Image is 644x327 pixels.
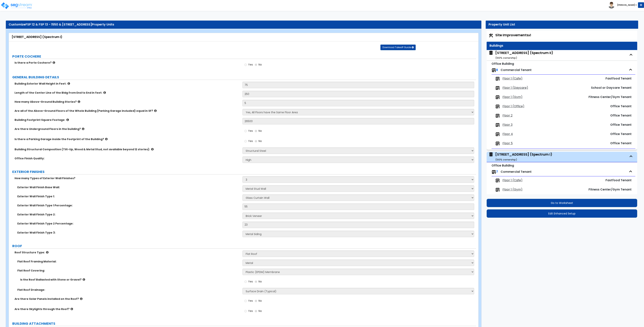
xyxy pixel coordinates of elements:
[9,22,479,27] div: Customize Property Units
[259,63,262,66] span: No
[489,152,493,157] img: building.svg
[12,54,476,59] label: PORTE COCHERE
[15,307,240,311] label: Are there Skylights through the Roof?
[12,169,476,174] label: EXTERIOR FINISHES
[25,22,92,27] span: FSP 12 & FSP 13 - 1550 & [STREET_ADDRESS]
[606,178,632,182] span: Fastfood Tenant
[495,158,517,161] small: ( 100 % ownership)
[495,152,552,162] div: [STREET_ADDRESS] (Spectrum I)
[492,163,514,168] small: Office Building
[495,33,531,37] span: Site Improvements
[496,68,498,72] span: 8
[489,33,493,38] img: Construction.png
[492,170,496,174] img: tenants.png
[12,321,476,326] label: BUILDING ATTACHMENTS
[489,22,635,27] div: Property Unit List
[489,50,553,60] span: 1550 W Digital Drive (Spectrum II)
[1,2,33,9] img: logo_pro_r.png
[17,269,240,272] label: Flat Roof Covering:
[502,86,528,90] span: Floor 1 (Daycare)
[17,213,240,216] label: Exterior Wall Finish Type 2:
[15,137,240,141] label: Is there a Parking Garage inside the Footprint of the Building?
[15,251,240,254] label: Roof Structure Type:
[589,187,632,192] span: Fitness Center/Gym Tenant
[244,299,247,303] input: Yes
[489,50,493,55] img: building.svg
[492,68,496,72] img: tenants.png
[248,280,253,283] span: Yes
[495,104,500,109] img: tenants.png
[248,309,253,313] span: Yes
[495,132,500,137] img: tenants.png
[15,118,240,122] label: Building Footprint Square Footage:
[248,63,253,66] span: Yes
[15,127,240,131] label: Are there Underground Floors in the building?
[610,113,632,118] span: Office Tenant
[502,141,513,146] span: Floor 5
[17,288,240,292] label: Flat Roof Drainage:
[259,280,262,283] span: No
[151,148,154,151] i: click for more info!
[82,127,84,130] i: click for more info!
[255,139,257,143] input: No
[382,46,411,49] span: Download Takeoff Guide
[12,35,475,39] div: [STREET_ADDRESS] (Spectrum I)
[244,139,247,143] input: Yes
[502,132,513,136] span: Floor 4
[15,61,240,65] label: Is there a Porte Cochere?
[15,176,240,180] label: How many Types of Exterior Wall Finishes?
[495,178,500,183] img: tenants.png
[17,185,240,189] label: Exterior Wall Finish Base Wall:
[495,141,500,146] img: tenants.png
[489,152,552,162] span: 1650 W Digital Drive (Spectrum I)
[15,147,240,151] label: Building Structural Composition (Tilt-Up, Wood & Metal Stud, not available beyond 12 stories):
[610,123,632,127] span: Office Tenant
[487,209,637,218] button: Edit Enhanced Setup
[17,260,240,263] label: Flat Roof Framing Material:
[105,138,108,140] i: click for more info!
[244,63,247,67] input: Yes
[610,104,632,108] span: Office Tenant
[12,75,476,80] label: GENERAL BUILDING DETAILS
[616,314,625,323] iframe: Intercom live chat
[20,278,240,281] label: Is the Roof Ballasted with Stone or Gravel?
[15,91,240,95] label: Length of the Center Line of the Bldg from End to End in feet:
[259,139,262,143] span: No
[502,187,522,192] span: Floor 1 (Gym)
[244,309,247,313] input: Yes
[492,62,514,66] small: Office Building
[15,82,240,86] label: Building Exterior Wall Height in Feet:
[66,118,69,121] i: click for more info!
[15,109,240,113] label: Are all of the Above-Ground Floors of the Whole Building (Parking Garage included) equal in SF?
[17,194,240,198] label: Exterior Wall Finish Type 1:
[259,129,262,133] span: No
[496,170,498,174] span: 7
[501,68,532,72] span: Commercial Tenant
[502,178,522,183] span: Floor 1 (Cafe)
[591,86,632,90] span: School or Daycare Tenant
[255,309,257,313] input: No
[83,278,85,281] i: click for more info!
[68,82,70,85] i: click for more info!
[380,45,416,50] button: Download Takeoff Guide
[17,204,240,207] label: Exterior Wall Finish Type 1 Percentage:
[495,86,500,90] img: tenants.png
[495,187,500,192] img: tenants.png
[255,129,257,133] input: No
[244,280,247,284] input: Yes
[15,157,240,160] label: Office Finish Quality:
[259,299,262,303] span: No
[589,95,632,99] span: Fitness Center/Gym Tenant
[53,61,55,64] i: click for more info!
[244,129,247,133] input: Yes
[495,76,500,81] img: tenants.png
[501,170,532,174] span: Commercial Tenant
[255,63,257,67] input: No
[17,222,240,225] label: Exterior Wall Finish Type 2 Percentage:
[255,280,257,284] input: No
[71,308,73,310] i: click for more info!
[608,2,615,8] img: avatar.png
[610,141,632,145] span: Office Tenant
[248,129,253,133] span: Yes
[46,251,48,254] i: click for more info!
